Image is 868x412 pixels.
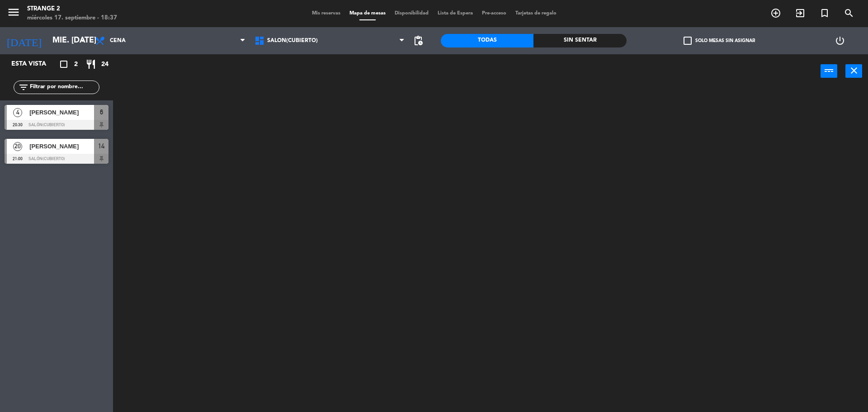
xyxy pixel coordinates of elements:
i: filter_list [18,82,29,93]
div: miércoles 17. septiembre - 18:37 [27,14,117,23]
span: Lista de Espera [433,11,477,16]
i: power_settings_new [835,35,845,46]
span: [PERSON_NAME] [29,108,94,117]
button: menu [7,5,20,22]
i: close [849,65,859,76]
button: close [845,64,862,78]
span: Tarjetas de regalo [511,11,561,16]
span: pending_actions [413,35,424,46]
div: Strange 2 [27,5,117,14]
span: 14 [98,141,104,152]
i: exit_to_app [795,8,806,19]
span: [PERSON_NAME] [29,142,94,151]
span: Mapa de mesas [345,11,390,16]
i: menu [7,5,20,19]
div: Todas [441,34,533,47]
input: Filtrar por nombre... [29,82,99,92]
i: turned_in_not [819,8,830,19]
span: Salón(Cubierto) [267,38,318,44]
div: Esta vista [5,59,65,70]
i: power_input [824,65,835,76]
label: Solo mesas sin asignar [684,37,755,45]
i: restaurant [85,59,96,70]
span: Pre-acceso [477,11,511,16]
span: 4 [13,108,22,117]
span: 2 [74,59,78,70]
span: 6 [100,107,103,118]
i: add_circle_outline [770,8,781,19]
span: 24 [101,59,108,70]
button: power_input [821,64,837,78]
div: Sin sentar [533,34,626,47]
span: Disponibilidad [390,11,433,16]
i: arrow_drop_down [77,35,88,46]
span: Cena [110,38,126,44]
i: crop_square [58,59,69,70]
i: search [844,8,854,19]
span: 20 [13,142,22,151]
span: check_box_outline_blank [684,37,692,45]
span: Mis reservas [307,11,345,16]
